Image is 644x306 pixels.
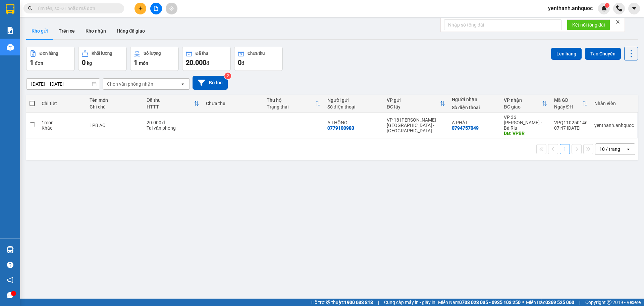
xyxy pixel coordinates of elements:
[138,6,143,11] span: plus
[154,6,158,11] span: file-add
[384,299,436,306] span: Cung cấp máy in - giấy in:
[628,3,640,14] button: caret-down
[594,123,634,128] div: yenthanh.anhquoc
[327,97,380,103] div: Người gửi
[147,125,199,131] div: Tại văn phòng
[387,104,440,110] div: ĐC lấy
[631,5,637,11] span: caret-down
[452,120,497,125] div: A PHÁT
[504,97,542,103] div: VP nhận
[452,105,497,110] div: Số điện thoại
[383,95,448,113] th: Toggle SortBy
[7,262,13,268] span: question-circle
[135,3,146,14] button: plus
[7,246,14,253] img: warehouse-icon
[444,19,561,30] input: Nhập số tổng đài
[378,299,379,306] span: |
[90,123,140,128] div: 1PB AQ
[7,292,13,298] span: message
[504,131,547,136] div: DĐ: VPBR
[134,58,138,67] span: 1
[594,101,634,106] div: Nhân viên
[606,3,608,8] span: 1
[327,125,354,131] div: 0779100983
[6,4,14,14] img: logo-vxr
[42,125,83,131] div: Khác
[139,60,148,66] span: món
[26,47,75,71] button: Đơn hàng1đơn
[263,95,324,113] th: Toggle SortBy
[387,117,445,133] div: VP 18 [PERSON_NAME][GEOGRAPHIC_DATA] - [GEOGRAPHIC_DATA]
[196,51,208,56] div: Đã thu
[87,60,92,66] span: kg
[28,6,33,11] span: search
[186,58,206,67] span: 20.000
[626,146,631,152] svg: open
[554,120,588,125] div: VPQ110250146
[585,48,621,60] button: Tạo Chuyến
[143,95,203,113] th: Toggle SortBy
[567,19,610,30] button: Kết nối tổng đài
[92,51,112,56] div: Khối lượng
[193,76,228,90] button: Bộ lọc
[147,120,199,125] div: 20.000 đ
[147,97,194,103] div: Đã thu
[42,120,83,125] div: 1 món
[579,299,580,306] span: |
[166,3,177,14] button: aim
[526,299,574,306] span: Miền Bắc
[224,73,231,79] sup: 2
[147,104,194,110] div: HTTT
[605,3,609,8] sup: 1
[82,58,86,67] span: 0
[7,44,14,51] img: warehouse-icon
[37,5,116,12] input: Tìm tên, số ĐT hoặc mã đơn
[30,58,34,67] span: 1
[144,51,161,56] div: Số lượng
[554,97,582,103] div: Mã GD
[438,299,521,306] span: Miền Nam
[7,277,13,283] span: notification
[206,60,209,66] span: đ
[234,47,283,71] button: Chưa thu0đ
[26,23,53,39] button: Kho gửi
[241,60,244,66] span: đ
[522,301,524,304] span: ⚪️
[344,300,373,305] strong: 1900 633 818
[607,300,611,305] span: copyright
[53,23,80,39] button: Trên xe
[238,58,241,67] span: 0
[599,146,620,152] div: 10 / trang
[504,104,542,110] div: ĐC giao
[35,60,43,66] span: đơn
[130,47,179,71] button: Số lượng1món
[551,48,582,60] button: Lên hàng
[248,51,265,56] div: Chưa thu
[387,97,440,103] div: VP gửi
[560,144,570,154] button: 1
[572,21,605,29] span: Kết nối tổng đài
[206,101,260,106] div: Chưa thu
[543,4,598,12] span: yenthanh.anhquoc
[616,5,622,11] img: phone-icon
[554,125,588,131] div: 07:47 [DATE]
[182,47,231,71] button: Đã thu20.000đ
[78,47,127,71] button: Khối lượng0kg
[327,104,380,110] div: Số điện thoại
[504,115,547,131] div: VP 36 [PERSON_NAME] - Bà Rịa
[42,101,83,106] div: Chi tiết
[111,23,150,39] button: Hàng đã giao
[7,27,14,34] img: solution-icon
[80,23,111,39] button: Kho nhận
[452,125,479,131] div: 0794757049
[601,5,607,11] img: icon-new-feature
[500,95,551,113] th: Toggle SortBy
[551,95,591,113] th: Toggle SortBy
[545,300,574,305] strong: 0369 525 060
[459,300,521,305] strong: 0708 023 035 - 0935 103 250
[554,104,582,110] div: Ngày ĐH
[327,120,380,125] div: A THÔNG
[452,97,497,102] div: Người nhận
[311,299,373,306] span: Hỗ trợ kỹ thuật:
[90,97,140,103] div: Tên món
